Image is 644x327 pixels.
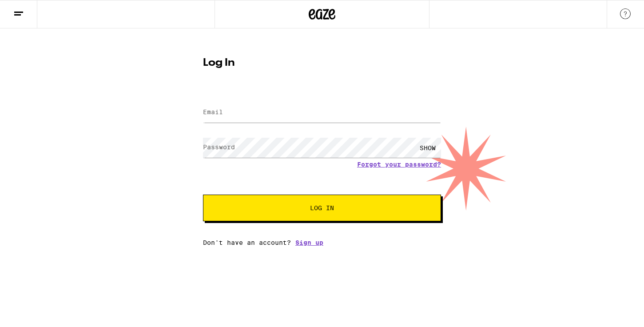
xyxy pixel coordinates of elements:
label: Password [203,144,235,151]
div: Don't have an account? [203,239,441,246]
a: Forgot your password? [357,161,441,168]
label: Email [203,108,223,116]
input: Email [203,103,441,123]
button: Log In [203,195,441,221]
a: Sign up [295,239,323,246]
h1: Log In [203,58,441,68]
span: Log In [310,205,334,211]
div: SHOW [414,138,441,158]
